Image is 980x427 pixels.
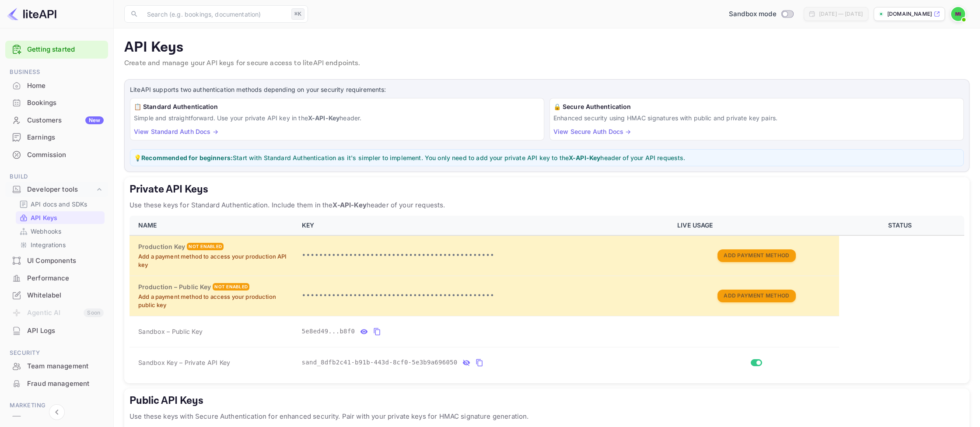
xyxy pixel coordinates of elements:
[27,150,104,160] div: Commission
[5,172,108,182] span: Build
[16,211,105,224] div: API Keys
[839,216,964,235] th: STATUS
[129,216,297,235] th: NAME
[19,240,101,249] a: Integrations
[5,252,108,269] a: UI Components
[16,238,105,251] div: Integrations
[7,7,56,21] img: LiteAPI logo
[27,98,104,108] div: Bookings
[134,113,540,122] p: Simple and straightforward. Use your private API key in the header.
[27,81,104,91] div: Home
[717,251,795,259] a: Add Payment Method
[5,94,108,111] a: Bookings
[31,227,61,236] p: Webhooks
[729,9,777,19] span: Sandbox mode
[49,404,65,420] button: Collapse navigation
[85,116,104,124] div: New
[138,252,291,269] p: Add a payment method to access your production API key
[5,322,108,339] a: API Logs
[27,414,104,424] div: Vouchers
[138,242,185,252] h6: Production Key
[5,322,108,339] div: API Logs
[134,153,960,162] p: 💡 Start with Standard Authentication as it's simpler to implement. You only need to add your priv...
[19,213,101,222] a: API Keys
[302,358,458,367] span: sand_8dfb2c41-b91b-443d-8cf0-5e3b9a696050
[5,375,108,392] a: Fraud management
[717,290,795,302] button: Add Payment Method
[31,213,57,222] p: API Keys
[672,216,839,235] th: LIVE USAGE
[302,290,667,301] p: •••••••••••••••••••••••••••••••••••••••••••••
[27,45,104,55] a: Getting started
[553,128,631,135] a: View Secure Auth Docs →
[951,7,965,21] img: mohamed ismail
[5,375,108,392] div: Fraud management
[5,270,108,286] a: Performance
[5,129,108,145] a: Earnings
[141,154,233,161] strong: Recommended for beginners:
[19,227,101,236] a: Webhooks
[27,290,104,301] div: Whitelabel
[130,85,964,94] p: LiteAPI supports two authentication methods depending on your security requirements:
[27,115,104,126] div: Customers
[16,225,105,238] div: Webhooks
[134,128,218,135] a: View Standard Auth Docs →
[569,154,600,161] strong: X-API-Key
[138,359,230,366] span: Sandbox Key – Private API Key
[124,58,969,69] p: Create and manage your API keys for secure access to liteAPI endpoints.
[553,102,960,112] h6: 🔒 Secure Authentication
[138,293,291,310] p: Add a payment method to access your production public key
[302,250,667,261] p: •••••••••••••••••••••••••••••••••••••••••••••
[187,243,224,250] div: Not enabled
[291,8,304,20] div: ⌘K
[5,358,108,374] a: Team management
[27,256,104,266] div: UI Components
[213,283,249,290] div: Not enabled
[887,10,932,18] p: [DOMAIN_NAME]
[129,411,964,422] p: Use these keys with Secure Authentication for enhanced security. Pair with your private keys for ...
[31,240,66,249] p: Integrations
[5,112,108,129] div: CustomersNew
[138,282,211,292] h6: Production – Public Key
[31,199,87,209] p: API docs and SDKs
[124,39,969,56] p: API Keys
[138,327,203,336] span: Sandbox – Public Key
[5,348,108,358] span: Security
[5,252,108,269] div: UI Components
[725,9,797,19] div: Switch to Production mode
[5,67,108,77] span: Business
[5,147,108,163] a: Commission
[5,77,108,94] a: Home
[5,77,108,94] div: Home
[27,273,104,283] div: Performance
[27,361,104,371] div: Team management
[5,147,108,164] div: Commission
[129,200,964,210] p: Use these keys for Standard Authentication. Include them in the header of your requests.
[27,133,104,143] div: Earnings
[717,291,795,299] a: Add Payment Method
[553,113,960,122] p: Enhanced security using HMAC signatures with public and private key pairs.
[27,185,95,195] div: Developer tools
[308,114,339,122] strong: X-API-Key
[129,182,964,196] h5: Private API Keys
[302,327,355,336] span: 5e8ed49...b8f0
[5,401,108,410] span: Marketing
[5,287,108,303] a: Whitelabel
[5,358,108,375] div: Team management
[332,201,366,209] strong: X-API-Key
[819,10,863,18] div: [DATE] — [DATE]
[16,198,105,210] div: API docs and SDKs
[129,394,964,408] h5: Public API Keys
[5,41,108,59] div: Getting started
[5,182,108,197] div: Developer tools
[129,216,964,378] table: private api keys table
[27,326,104,336] div: API Logs
[5,411,108,427] a: Vouchers
[297,216,672,235] th: KEY
[5,94,108,112] div: Bookings
[5,270,108,287] div: Performance
[5,287,108,304] div: Whitelabel
[134,102,540,112] h6: 📋 Standard Authentication
[717,249,795,262] button: Add Payment Method
[142,5,288,23] input: Search (e.g. bookings, documentation)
